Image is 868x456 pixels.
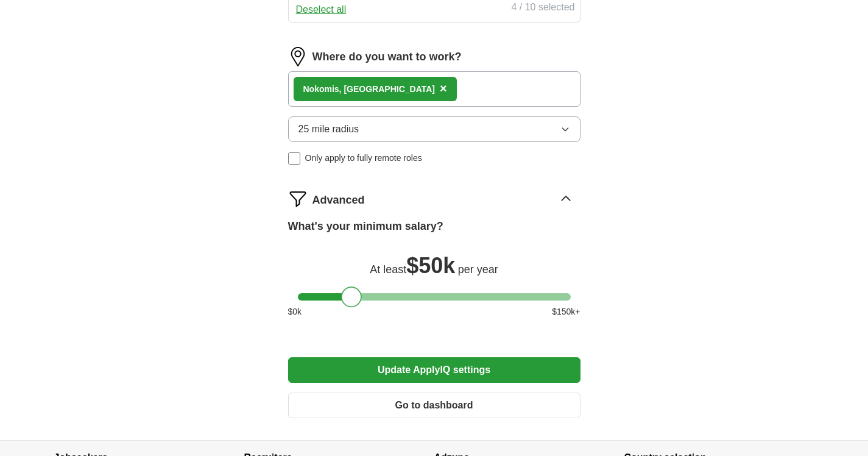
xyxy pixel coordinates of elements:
[288,393,580,418] button: Go to dashboard
[288,47,308,66] img: location.png
[440,82,447,95] span: ×
[296,2,347,17] button: Deselect all
[288,189,308,208] img: filter
[406,253,455,278] span: $ 50k
[288,305,302,318] span: $ 0 k
[288,116,580,142] button: 25 mile radius
[288,218,443,235] label: What's your minimum salary?
[298,122,359,137] span: 25 mile radius
[458,263,498,276] span: per year
[370,263,406,276] span: At least
[440,80,447,98] button: ×
[312,49,462,65] label: Where do you want to work?
[288,357,580,383] button: Update ApplyIQ settings
[312,192,365,208] span: Advanced
[552,305,580,318] span: $ 150 k+
[303,83,436,96] div: Nokomis, [GEOGRAPHIC_DATA]
[288,152,300,165] input: Only apply to fully remote roles
[305,152,422,165] span: Only apply to fully remote roles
